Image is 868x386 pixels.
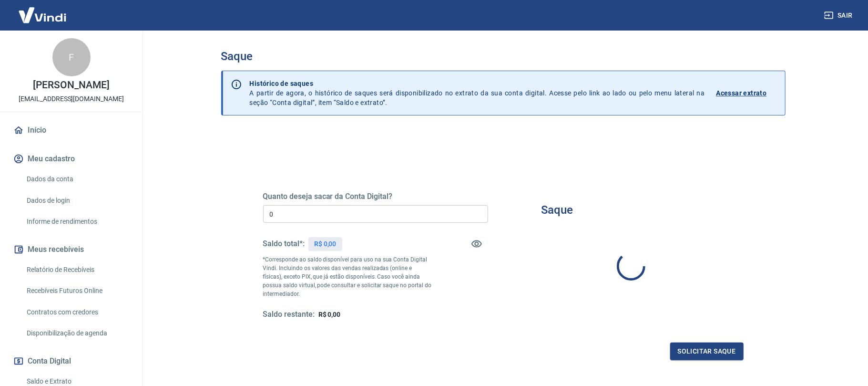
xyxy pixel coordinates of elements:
span: R$ 0,00 [318,311,341,318]
p: Histórico de saques [250,79,705,88]
h3: Saque [221,50,786,63]
p: R$ 0,00 [314,239,337,249]
h5: Quanto deseja sacar da Conta Digital? [263,192,488,201]
button: Conta Digital [11,351,131,372]
img: Vindi [11,0,73,30]
a: Dados da conta [23,169,131,189]
a: Informe de rendimentos [23,212,131,231]
a: Dados de login [23,191,131,210]
p: *Corresponde ao saldo disponível para uso na sua Conta Digital Vindi. Incluindo os valores das ve... [263,255,432,298]
button: Meus recebíveis [11,239,131,260]
p: [EMAIL_ADDRESS][DOMAIN_NAME] [19,94,124,104]
h5: Saldo total*: [263,239,305,249]
button: Sair [822,7,857,24]
p: [PERSON_NAME] [33,80,109,90]
h5: Saldo restante: [263,310,315,320]
a: Recebíveis Futuros Online [23,281,131,301]
p: A partir de agora, o histórico de saques será disponibilizado no extrato da sua conta digital. Ac... [250,79,705,107]
a: Contratos com credores [23,303,131,322]
p: Acessar extrato [716,88,767,98]
button: Solicitar saque [670,343,744,360]
a: Disponibilização de agenda [23,323,131,343]
button: Meu cadastro [11,148,131,169]
a: Relatório de Recebíveis [23,260,131,280]
a: Acessar extrato [716,79,777,107]
a: Início [11,120,131,141]
div: F [52,38,91,76]
h3: Saque [541,203,573,217]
